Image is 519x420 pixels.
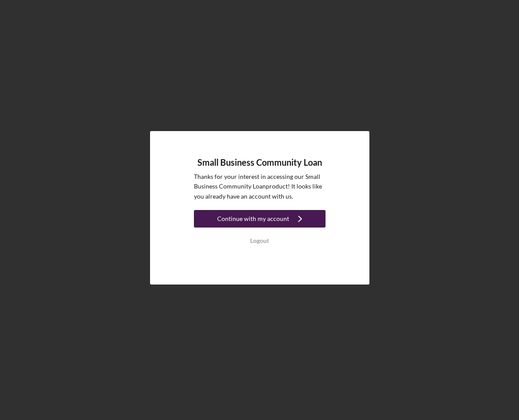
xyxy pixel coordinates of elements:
[194,172,326,201] p: Thanks for your interest in accessing our Small Business Community Loan product! It looks like yo...
[217,210,289,228] div: Continue with my account
[194,210,326,228] button: Continue with my account
[194,210,326,230] a: Continue with my account
[197,157,322,167] h4: Small Business Community Loan
[250,232,269,249] div: Logout
[194,232,326,249] button: Logout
